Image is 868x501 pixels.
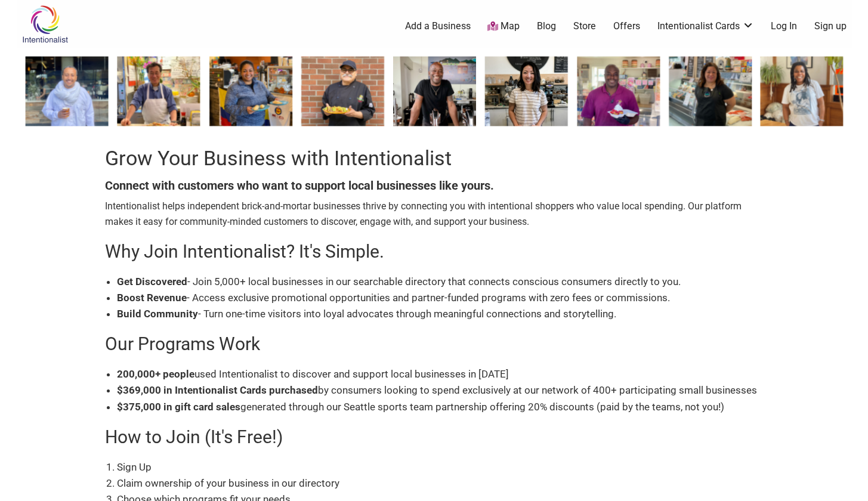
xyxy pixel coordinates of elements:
[117,290,764,306] li: - Access exclusive promotional opportunities and partner-funded programs with zero fees or commis...
[487,20,520,33] a: Map
[105,332,764,357] h2: Our Programs Work
[105,239,764,264] h2: Why Join Intentionalist? It's Simple.
[573,20,596,33] a: Store
[117,399,764,415] li: generated through our Seattle sports team partnership offering 20% discounts (paid by the teams, ...
[105,199,764,229] p: Intentionalist helps independent brick-and-mortar businesses thrive by connecting you with intent...
[17,5,73,44] img: Intentionalist
[117,366,764,382] li: used Intentionalist to discover and support local businesses in [DATE]
[117,292,187,304] b: Boost Revenue
[117,368,194,380] b: 200,000+ people
[537,20,556,33] a: Blog
[117,459,764,475] li: Sign Up
[117,401,240,413] b: $375,000 in gift card sales
[17,48,852,135] img: Welcome Banner
[117,475,764,491] li: Claim ownership of your business in our directory
[117,308,198,320] b: Build Community
[613,20,640,33] a: Offers
[105,144,764,173] h1: Grow Your Business with Intentionalist
[657,20,754,33] a: Intentionalist Cards
[105,425,764,450] h2: How to Join (It's Free!)
[117,274,764,290] li: - Join 5,000+ local businesses in our searchable directory that connects conscious consumers dire...
[117,384,318,396] b: $369,000 in Intentionalist Cards purchased
[117,382,764,398] li: by consumers looking to spend exclusively at our network of 400+ participating small businesses
[117,276,187,287] b: Get Discovered
[405,20,471,33] a: Add a Business
[814,20,847,33] a: Sign up
[117,306,764,322] li: - Turn one-time visitors into loyal advocates through meaningful connections and storytelling.
[105,178,494,193] b: Connect with customers who want to support local businesses like yours.
[771,20,797,33] a: Log In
